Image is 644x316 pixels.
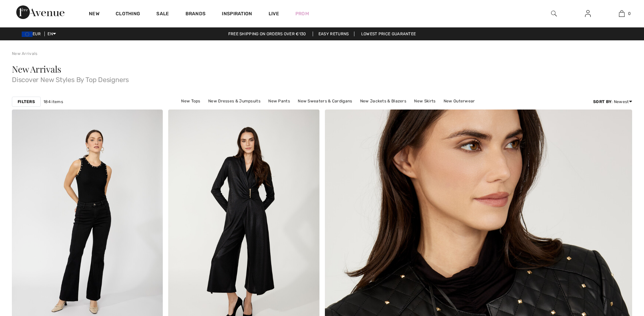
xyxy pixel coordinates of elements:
img: 1ère Avenue [16,5,64,19]
a: Prom [295,10,309,17]
a: New Pants [265,97,293,105]
a: 0 [605,9,638,18]
strong: Sort By [593,99,611,104]
a: New Dresses & Jumpsuits [205,97,264,105]
span: 184 items [43,99,63,105]
a: New Sweaters & Cardigans [294,97,355,105]
a: Lowest Price Guarantee [356,32,422,36]
a: Sign In [580,9,596,18]
span: Inspiration [222,11,252,18]
a: Sale [156,11,169,18]
div: : Newest [593,99,632,105]
img: Euro [22,32,33,37]
a: New Jackets & Blazers [357,97,410,105]
span: EN [47,32,56,36]
a: Easy Returns [313,32,355,36]
a: Live [269,10,279,17]
img: search the website [551,9,557,18]
a: Clothing [116,11,140,18]
a: New Skirts [411,97,439,105]
a: New [89,11,99,18]
a: New Tops [178,97,203,105]
a: New Outerwear [440,97,479,105]
span: 0 [628,11,631,17]
a: New Arrivals [12,51,38,56]
strong: Filters [18,99,35,105]
img: My Info [585,9,591,18]
img: My Bag [619,9,625,18]
a: Free shipping on orders over €130 [223,32,312,36]
span: New Arrivals [12,63,61,75]
a: Brands [186,11,206,18]
span: Discover New Styles By Top Designers [12,74,632,83]
span: EUR [22,32,43,36]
